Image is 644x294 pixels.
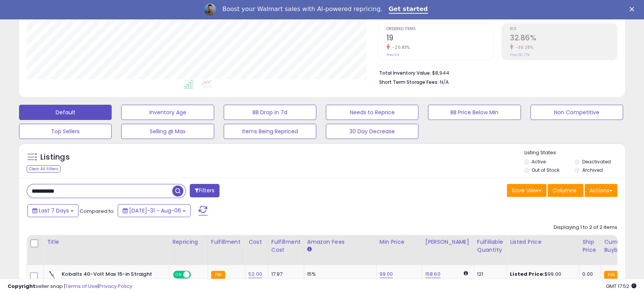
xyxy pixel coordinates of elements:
[604,271,618,279] small: FBA
[582,271,595,278] div: 0.00
[99,283,132,290] a: Privacy Policy
[380,238,419,246] div: Min Price
[507,184,546,197] button: Save View
[307,246,312,253] small: Amazon Fees.
[129,207,181,214] span: [DATE]-31 - Aug-06
[553,187,577,194] span: Columns
[204,3,216,16] img: Profile image for Adrian
[386,53,399,57] small: Prev: 24
[49,271,60,286] img: 21A-Vno+AxS._SL40_.jpg
[606,283,636,290] span: 2025-08-14 17:52 GMT
[428,105,521,120] button: BB Price Below Min
[380,270,393,278] a: 99.00
[582,158,611,165] label: Deactivated
[40,152,70,163] h5: Listings
[121,105,214,120] button: Inventory Age
[477,238,503,254] div: Fulfillable Quantity
[19,124,112,139] button: Top Sellers
[326,105,418,120] button: Needs to Reprice
[118,204,191,217] button: [DATE]-31 - Aug-06
[271,271,298,278] div: 17.97
[27,204,78,217] button: Last 7 Days
[307,238,373,246] div: Amazon Fees
[585,184,617,197] button: Actions
[510,238,576,246] div: Listed Price
[582,238,598,254] div: Ship Price
[510,53,530,57] small: Prev: 50.77%
[172,238,205,246] div: Repricing
[510,27,617,31] span: ROI
[211,271,225,279] small: FBA
[425,270,441,278] a: 158.60
[630,7,637,11] div: Close
[19,105,112,120] button: Default
[510,34,617,44] h2: 32.86%
[510,270,545,278] b: Listed Price:
[211,238,242,246] div: Fulfillment
[532,158,546,165] label: Active
[513,45,533,50] small: -35.28%
[224,124,316,139] button: Items Being Repriced
[326,124,418,139] button: 30 Day Decrease
[386,34,493,44] h2: 19
[248,270,262,278] a: 52.00
[389,5,428,14] a: Get started
[379,70,431,76] b: Total Inventory Value:
[190,184,219,197] button: Filters
[121,124,214,139] button: Selling @ Max
[524,149,625,157] p: Listing States:
[582,167,603,173] label: Archived
[65,283,98,290] a: Terms of Use
[62,271,154,294] b: Kobalts 40-Volt Max 15-in Straight Cordless String Trimmer (Battery/Charger Not Included)
[27,165,61,173] div: Clear All Filters
[379,79,439,85] b: Short Term Storage Fees:
[271,238,301,254] div: Fulfillment Cost
[554,224,617,231] div: Displaying 1 to 2 of 2 items
[224,105,316,120] button: BB Drop in 7d
[532,167,559,173] label: Out of Stock
[39,207,69,214] span: Last 7 Days
[548,184,583,197] button: Columns
[386,27,493,31] span: Ordered Items
[8,283,132,290] div: seller snap | |
[604,238,643,254] div: Current Buybox Price
[248,238,265,246] div: Cost
[8,283,35,290] strong: Copyright
[80,208,115,215] span: Compared to:
[510,271,573,278] div: $99.00
[530,105,623,120] button: Non Competitive
[307,271,370,278] div: 15%
[174,271,183,278] span: ON
[390,45,410,50] small: -20.83%
[222,5,382,13] div: Boost your Walmart sales with AI-powered repricing.
[440,78,449,86] span: N/A
[47,238,166,246] div: Title
[477,271,501,278] div: 121
[379,68,612,77] li: $8,944
[425,238,471,246] div: [PERSON_NAME]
